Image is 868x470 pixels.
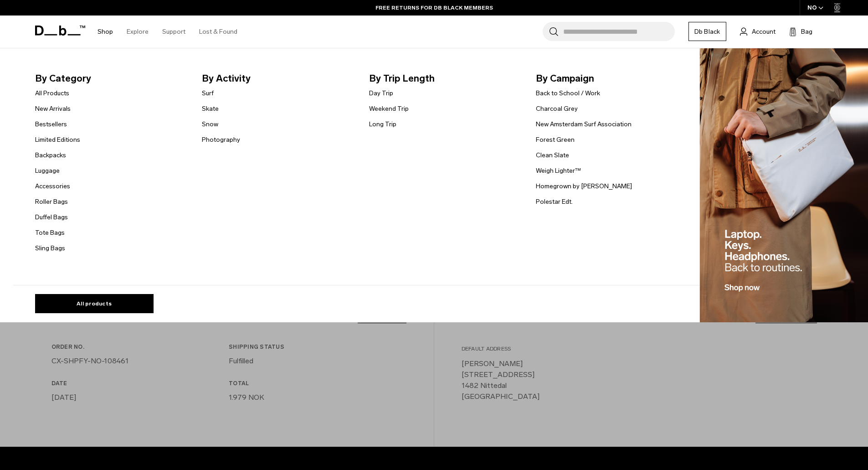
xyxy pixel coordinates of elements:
a: Weigh Lighter™ [536,166,581,176]
a: All Products [35,88,69,98]
a: All products [35,294,154,313]
a: Support [162,15,185,48]
a: Duffel Bags [35,212,68,222]
a: Shop [98,15,113,48]
a: Luggage [35,166,60,176]
a: Homegrown by [PERSON_NAME] [536,181,632,191]
a: Roller Bags [35,197,68,207]
a: Db Black [688,22,726,41]
a: Skate [202,104,219,114]
a: Forest Green [536,135,575,145]
a: Back to School / Work [536,88,600,98]
a: FREE RETURNS FOR DB BLACK MEMBERS [375,4,493,12]
a: Day Trip [369,88,393,98]
a: New Amsterdam Surf Association [536,119,632,129]
a: Polestar Edt. [536,197,573,207]
button: Bag [789,26,812,37]
span: By Campaign [536,71,688,86]
a: Weekend Trip [369,104,409,114]
a: Backpacks [35,150,66,160]
a: New Arrivals [35,104,71,114]
span: By Activity [202,71,354,86]
a: Photography [202,135,240,145]
a: Accessories [35,181,70,191]
a: Explore [127,15,149,48]
a: Clean Slate [536,150,569,160]
span: By Trip Length [369,71,522,86]
span: By Category [35,71,188,86]
a: Tote Bags [35,228,65,238]
a: Limited Editions [35,135,80,145]
a: Surf [202,88,214,98]
span: Bag [801,27,812,36]
a: Lost & Found [199,15,237,48]
a: Sling Bags [35,243,65,253]
nav: Main Navigation [91,15,244,48]
a: Account [740,26,776,37]
a: Bestsellers [35,119,67,129]
span: Account [752,27,776,36]
a: Charcoal Grey [536,104,578,114]
a: Long Trip [369,119,396,129]
a: Snow [202,119,218,129]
